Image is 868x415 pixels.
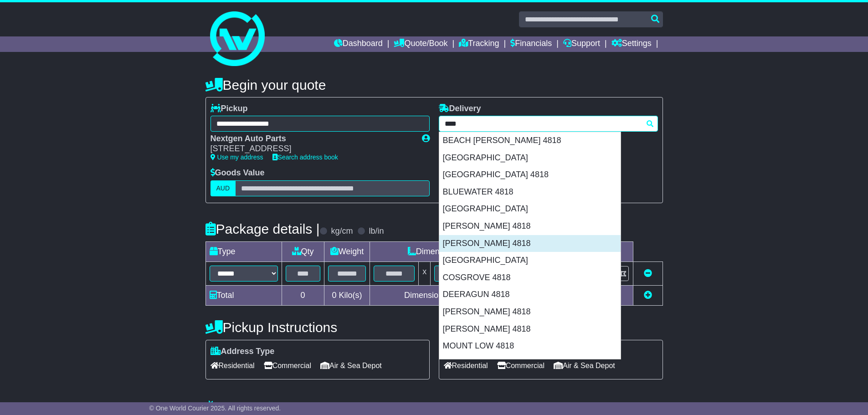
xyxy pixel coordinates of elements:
typeahead: Please provide city [439,116,658,132]
td: 0 [282,285,324,305]
td: Dimensions (L x W x H) [370,241,539,261]
a: Settings [611,36,652,52]
a: Search address book [272,154,338,161]
h4: Begin your quote [205,77,663,92]
label: AUD [211,180,236,196]
div: [PERSON_NAME] 4818 [439,235,621,252]
span: 0 [332,291,336,300]
div: [PERSON_NAME] 4818 [439,321,621,338]
a: Add new item [644,291,652,300]
div: [GEOGRAPHIC_DATA] [439,200,621,218]
td: Qty [282,241,324,261]
div: BLUEWATER 4818 [439,184,621,201]
td: Total [205,285,282,305]
label: Pickup [211,104,248,114]
div: [GEOGRAPHIC_DATA] [439,149,621,167]
a: Remove this item [644,269,652,278]
span: Residential [444,359,488,373]
td: Type [205,241,282,261]
div: BEACH [PERSON_NAME] 4818 [439,132,621,149]
div: [GEOGRAPHIC_DATA] 4818 [439,166,621,184]
div: [GEOGRAPHIC_DATA] [439,252,621,269]
td: x [419,261,431,285]
div: Nextgen Auto Parts [211,134,413,144]
a: Dashboard [334,36,383,52]
div: DEERAGUN 4818 [439,286,621,303]
a: Support [563,36,600,52]
div: [PERSON_NAME] 4818 [439,218,621,235]
div: [PERSON_NAME] 4818 [439,303,621,321]
a: Use my address [211,154,263,161]
label: Address Type [211,347,275,357]
h4: Pickup Instructions [205,320,430,335]
span: Commercial [264,359,311,373]
td: Weight [324,241,370,261]
td: Dimensions in Centimetre(s) [370,285,539,305]
span: Residential [211,359,255,373]
label: kg/cm [331,226,353,236]
a: Tracking [459,36,499,52]
label: Delivery [439,104,481,114]
span: Air & Sea Depot [320,359,382,373]
a: Quote/Book [394,36,447,52]
td: Kilo(s) [324,285,370,305]
span: Commercial [497,359,544,373]
div: COSGROVE 4818 [439,269,621,287]
a: Financials [510,36,552,52]
span: © One World Courier 2025. All rights reserved. [149,405,281,412]
div: [GEOGRAPHIC_DATA][PERSON_NAME] 4818 [439,355,621,372]
h4: Warranty & Insurance [205,400,663,415]
div: MOUNT LOW 4818 [439,338,621,355]
span: Air & Sea Depot [554,359,615,373]
label: lb/in [369,226,384,236]
div: [STREET_ADDRESS] [211,144,413,154]
label: Goods Value [211,168,265,178]
h4: Package details | [205,221,320,236]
